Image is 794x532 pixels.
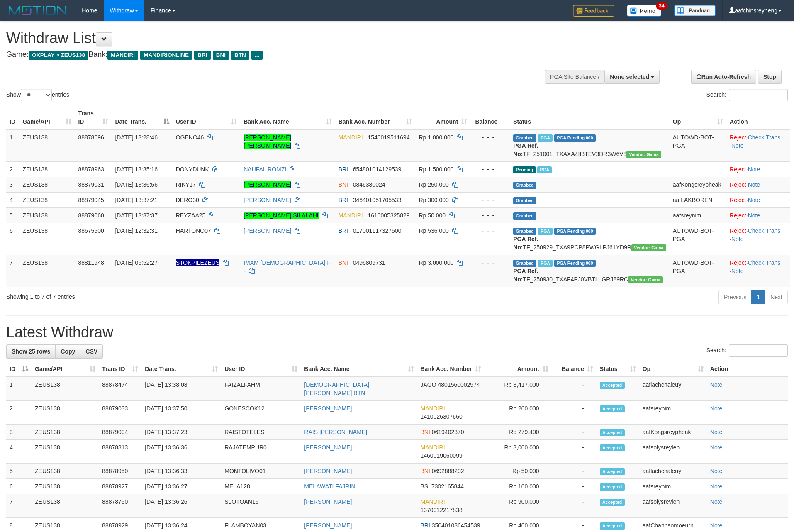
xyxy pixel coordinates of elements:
td: ZEUS138 [19,255,75,287]
a: MELAWATI FAJRIN [304,483,355,490]
a: Note [731,236,744,242]
td: aafLAKBOREN [670,192,726,207]
span: Vendor URL: https://trx31.1velocity.biz [631,244,666,251]
span: Accepted [600,483,625,491]
td: aafsolysreylen [639,440,707,464]
td: ZEUS138 [19,177,75,192]
td: TF_251001_TXAXA4II3TEV3DR3W6V8 [510,129,670,162]
span: REYZAA25 [176,212,206,219]
span: Accepted [600,468,625,475]
span: Grabbed [513,260,536,267]
th: Balance [470,106,510,129]
td: TF_250930_TXAF4PJ0VBTLLGRJ89RC [510,255,670,287]
span: 88878963 [78,166,104,173]
th: User ID: activate to sort column ascending [221,361,301,377]
a: Note [710,498,723,505]
a: [PERSON_NAME] [304,405,352,412]
td: [DATE] 13:36:36 [141,440,221,464]
a: Note [731,142,744,149]
th: ID [6,106,19,129]
a: [PERSON_NAME] [PERSON_NAME] [244,134,291,149]
span: BRI [339,197,348,203]
h1: Latest Withdraw [6,324,788,341]
span: BNI [420,429,430,435]
th: Status: activate to sort column ascending [597,361,639,377]
span: Copy 1540019511694 to clipboard [368,134,409,141]
a: Note [710,381,723,388]
td: aafsreynim [639,479,707,494]
div: - - - [474,181,507,189]
a: Run Auto-Refresh [691,70,756,84]
td: 88879004 [99,425,141,440]
th: Status [510,106,670,129]
span: OXPLAY > ZEUS138 [29,51,88,60]
td: · [726,192,790,207]
td: 2 [6,161,19,177]
td: ZEUS138 [19,161,75,177]
span: [DATE] 12:32:31 [115,227,157,234]
td: 4 [6,440,32,464]
td: 88878813 [99,440,141,464]
td: - [552,425,597,440]
a: Note [710,429,723,435]
span: [DATE] 13:35:16 [115,166,157,173]
span: Copy [61,348,75,355]
a: Next [765,290,788,304]
span: [DATE] 13:37:21 [115,197,157,203]
span: PGA Pending [554,260,596,267]
img: Feedback.jpg [573,5,614,17]
input: Search: [729,344,788,357]
span: BRI [194,51,210,60]
span: 88879060 [78,212,104,219]
th: Date Trans.: activate to sort column descending [112,106,172,129]
a: [PERSON_NAME] [244,197,291,203]
th: Op: activate to sort column ascending [670,106,726,129]
span: Grabbed [513,197,536,204]
td: 7 [6,494,32,518]
a: [PERSON_NAME] [304,444,352,451]
td: TF_250929_TXA9PCP8PWGLPJ61YD9R [510,223,670,255]
a: NAUFAL ROMZI [244,166,286,173]
span: MANDIRIONLINE [140,51,192,60]
a: [PERSON_NAME] [244,181,291,188]
th: Balance: activate to sort column ascending [552,361,597,377]
th: Bank Acc. Name: activate to sort column ascending [240,106,335,129]
div: - - - [474,196,507,204]
span: [DATE] 13:37:37 [115,212,157,219]
span: Vendor URL: https://trx31.1velocity.biz [626,151,661,158]
label: Show entries [6,89,69,101]
th: Bank Acc. Name: activate to sort column ascending [301,361,417,377]
span: Copy 017001117327500 to clipboard [353,227,402,234]
span: BNI [420,468,430,474]
b: PGA Ref. No: [513,142,538,157]
th: Action [726,106,790,129]
td: AUTOWD-BOT-PGA [670,129,726,162]
td: 6 [6,479,32,494]
span: Copy 1410026307660 to clipboard [420,413,462,420]
td: Rp 50,000 [485,464,552,479]
td: 5 [6,464,32,479]
th: Amount: activate to sort column ascending [485,361,552,377]
td: Rp 200,000 [485,401,552,425]
div: - - - [474,211,507,220]
span: 34 [656,2,667,10]
td: · · [726,255,790,287]
td: - [552,377,597,401]
span: BNI [339,181,348,188]
span: MANDIRI [420,405,445,412]
span: Accepted [600,522,625,530]
td: ZEUS138 [19,223,75,255]
span: Marked by aaftrukkakada [538,228,553,235]
div: PGA Site Balance / [545,70,604,84]
span: BTN [231,51,249,60]
td: aafKongsreypheak [670,177,726,192]
span: OGENO46 [176,134,204,141]
td: · [726,177,790,192]
span: MANDIRI [420,498,445,505]
a: Note [748,212,760,219]
span: DERO30 [176,197,199,203]
td: Rp 3,000,000 [485,440,552,464]
td: ZEUS138 [19,192,75,207]
td: · · [726,223,790,255]
td: 7 [6,255,19,287]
